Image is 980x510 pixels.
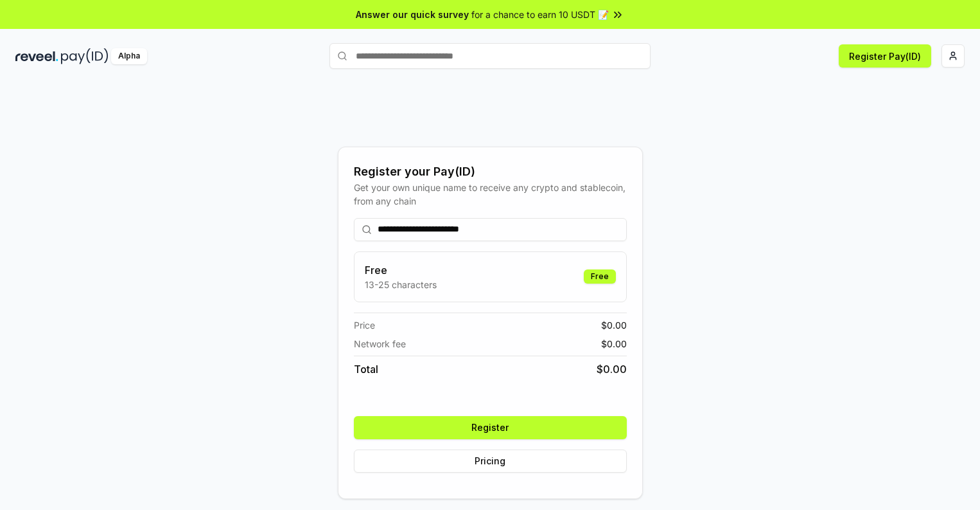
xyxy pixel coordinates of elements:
[354,181,627,208] div: Get your own unique name to receive any crypto and stablecoin, from any chain
[365,262,437,278] h3: Free
[354,337,406,351] span: Network fee
[601,318,627,332] span: $ 0.00
[839,44,931,68] button: Register Pay(ID)
[471,8,609,21] span: for a chance to earn 10 USDT 📝
[365,278,437,291] p: 13-25 characters
[584,269,616,284] div: Free
[61,48,109,64] img: pay_id
[601,337,627,351] span: $ 0.00
[597,361,627,377] span: $ 0.00
[354,163,627,181] div: Register your Pay(ID)
[354,450,627,473] button: Pricing
[111,48,147,64] div: Alpha
[15,48,58,64] img: reveel_dark
[354,318,375,332] span: Price
[356,8,469,21] span: Answer our quick survey
[354,416,627,439] button: Register
[354,361,378,377] span: Total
